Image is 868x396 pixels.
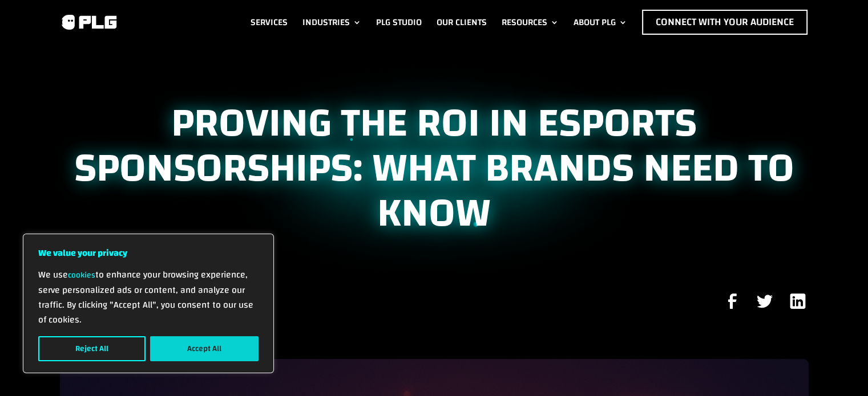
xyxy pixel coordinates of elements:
[754,291,776,312] img: twitter icon
[787,291,808,312] img: linkedin icon
[502,10,559,35] a: Resources
[38,336,146,361] button: Reject All
[150,336,259,361] button: Accept All
[811,341,868,396] iframe: Chat Widget
[68,268,95,283] a: cookies
[302,10,361,35] a: Industries
[437,10,487,35] a: Our Clients
[251,10,288,35] a: Services
[376,10,422,35] a: PLG Studio
[642,10,808,35] a: Connect with Your Audience
[722,291,743,312] img: facebook icon
[60,101,809,242] h1: Proving the ROI in Esports Sponsorships: What Brands Need to Know
[38,246,259,260] p: We value your privacy
[38,267,259,327] p: We use to enhance your browsing experience, serve personalized ads or content, and analyze our tr...
[574,10,627,35] a: About PLG
[23,234,274,373] div: We value your privacy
